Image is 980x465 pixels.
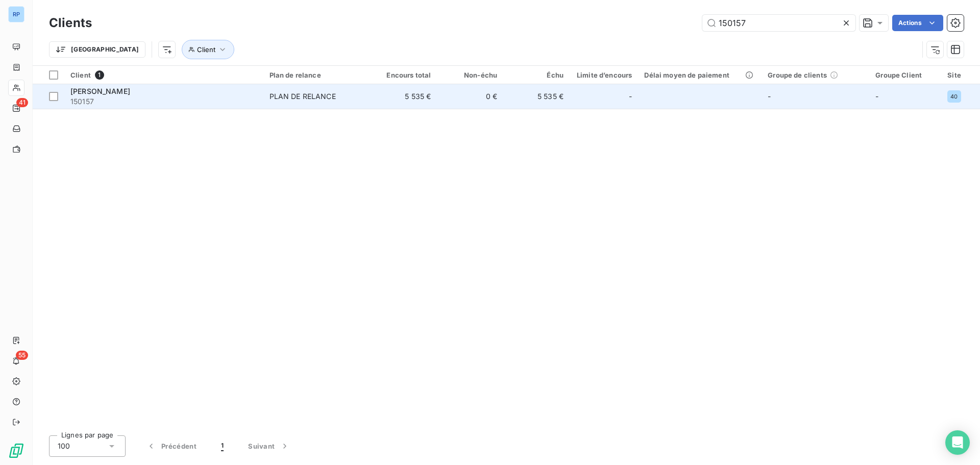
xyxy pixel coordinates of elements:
[875,71,935,79] div: Groupe Client
[269,91,336,102] div: PLAN DE RELANCE
[58,441,70,451] span: 100
[644,71,755,79] div: Délai moyen de paiement
[182,40,234,59] button: Client
[95,70,104,80] span: 1
[236,435,302,457] button: Suivant
[134,435,209,457] button: Précédent
[945,430,970,455] div: Open Intercom Messenger
[377,71,431,79] div: Encours total
[702,15,855,31] input: Rechercher
[8,443,24,459] img: Logo LeanPay
[629,91,632,102] span: -
[950,93,958,100] span: 40
[892,15,943,31] button: Actions
[576,71,632,79] div: Limite d’encours
[209,435,236,457] button: 1
[70,71,91,79] span: Client
[437,84,503,109] td: 0 €
[16,351,28,360] span: 55
[768,71,827,79] span: Groupe de clients
[197,45,215,54] span: Client
[8,100,24,116] a: 41
[70,87,130,95] span: [PERSON_NAME]
[443,71,497,79] div: Non-échu
[503,84,570,109] td: 5 535 €
[509,71,563,79] div: Échu
[768,92,771,101] span: -
[49,14,92,32] h3: Clients
[16,98,28,107] span: 41
[70,96,257,107] span: 150157
[8,6,24,22] div: RP
[875,92,878,101] span: -
[947,71,974,79] div: Site
[269,71,365,79] div: Plan de relance
[371,84,437,109] td: 5 535 €
[221,441,224,451] span: 1
[49,41,145,58] button: [GEOGRAPHIC_DATA]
